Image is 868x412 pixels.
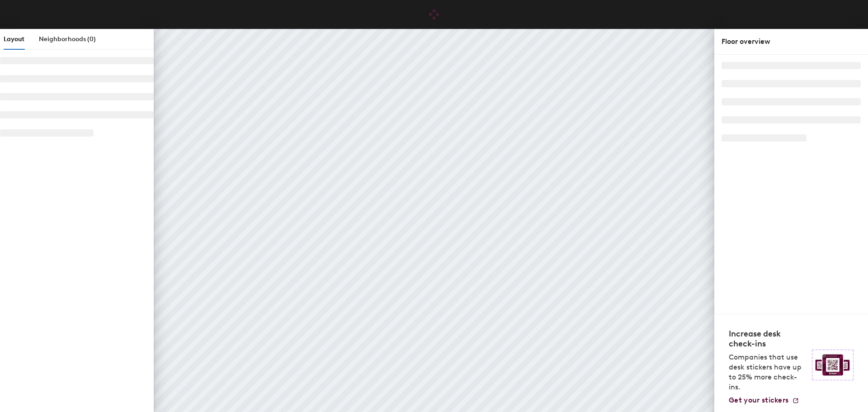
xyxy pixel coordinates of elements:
span: Layout [4,35,24,43]
p: Companies that use desk stickers have up to 25% more check-ins. [729,352,807,392]
span: Neighborhoods (0) [39,35,96,43]
div: Floor overview [722,36,861,47]
a: Get your stickers [729,396,799,405]
span: Get your stickers [729,396,788,404]
h4: Increase desk check-ins [729,329,807,349]
img: Sticker logo [812,350,854,380]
